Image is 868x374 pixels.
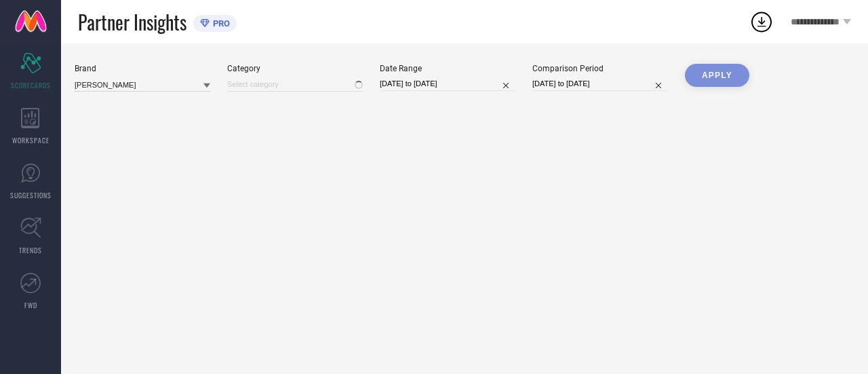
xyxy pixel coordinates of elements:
div: Date Range [380,64,515,73]
span: Partner Insights [78,8,186,36]
input: Select date range [380,77,515,91]
div: Comparison Period [532,64,668,73]
div: Category [227,64,363,73]
span: SUGGESTIONS [10,190,52,200]
span: WORKSPACE [12,135,50,145]
span: FWD [24,300,37,310]
span: PRO [210,18,230,29]
input: Select comparison period [532,77,668,91]
div: Open download list [749,10,774,34]
span: TRENDS [19,245,42,255]
span: SCORECARDS [11,80,51,90]
div: Brand [75,64,210,73]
